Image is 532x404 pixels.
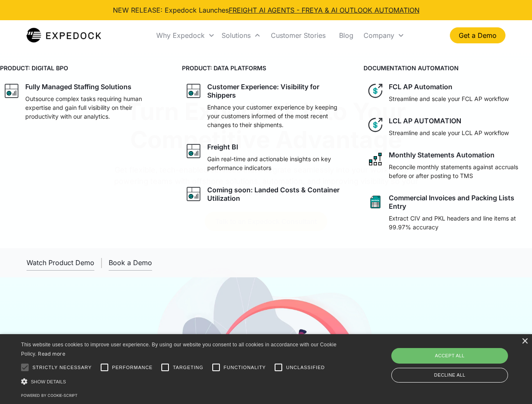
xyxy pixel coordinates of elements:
[185,82,202,99] img: graph icon
[450,27,505,43] a: Get a Demo
[364,31,394,40] div: Company
[182,79,350,133] a: graph iconCustomer Experience: Visibility for ShippersEnhance your customer experience by keeping...
[27,27,101,44] a: home
[207,186,347,202] div: Coming soon: Landed Costs & Container Utilization
[264,21,332,50] a: Customer Stories
[224,364,266,371] span: Functionality
[367,151,384,167] img: network like icon
[364,147,532,183] a: network like iconMonthly Statements AutomationReconcile monthly statements against accruals befor...
[109,258,152,267] div: Book a Demo
[389,214,529,231] p: Extract CIV and PKL headers and line items at 99.97% accuracy
[25,94,165,121] p: Outsource complex tasks requiring human expertise and gain full visibility on their productivity ...
[207,103,347,129] p: Enhance your customer experience by keeping your customers informed of the most recent changes to...
[389,117,461,125] div: LCL AP AUTOMATION
[113,5,420,15] div: NEW RELEASE: Expedock Launches
[27,27,101,44] img: Expedock Logo
[389,128,509,137] p: Streamline and scale your LCL AP workflow
[156,31,205,40] div: Why Expedock
[21,342,337,357] span: This website uses cookies to improve user experience. By using our website you consent to all coo...
[286,364,325,371] span: Unclassified
[182,182,350,206] a: graph iconComing soon: Landed Costs & Container Utilization
[32,364,92,371] span: Strictly necessary
[218,21,264,50] div: Solutions
[182,64,350,72] h4: PRODUCT: DATA PLATFORMS
[332,21,360,50] a: Blog
[31,379,66,384] span: Show details
[389,94,509,103] p: Streamline and scale your FCL AP workflow
[25,82,131,91] div: Fully Managed Staffing Solutions
[112,364,153,371] span: Performance
[389,151,495,159] div: Monthly Statements Automation
[173,364,203,371] span: Targeting
[109,255,152,271] a: Book a Demo
[389,82,452,91] div: FCL AP Automation
[367,117,384,133] img: dollar icon
[207,154,347,172] p: Gain real-time and actionable insights on key performance indicators
[367,194,384,210] img: sheet icon
[389,194,529,210] div: Commercial Invoices and Packing Lists Entry
[182,139,350,175] a: graph iconFreight BIGain real-time and actionable insights on key performance indicators
[389,162,529,180] p: Reconcile monthly statements against accruals before or after posting to TMS
[207,82,347,99] div: Customer Experience: Visibility for Shippers
[27,258,94,267] div: Watch Product Demo
[392,313,532,404] iframe: Chat Widget
[38,351,65,357] a: Read more
[364,190,532,235] a: sheet iconCommercial Invoices and Packing Lists EntryExtract CIV and PKL headers and line items a...
[185,186,202,202] img: graph icon
[3,82,20,99] img: graph icon
[21,377,340,386] div: Show details
[364,113,532,141] a: dollar iconLCL AP AUTOMATIONStreamline and scale your LCL AP workflow
[364,79,532,106] a: dollar iconFCL AP AutomationStreamline and scale your FCL AP workflow
[222,31,251,40] div: Solutions
[185,143,202,159] img: graph icon
[367,82,384,99] img: dollar icon
[360,21,408,50] div: Company
[364,64,532,72] h4: DOCUMENTATION AUTOMATION
[229,6,420,14] a: FREIGHT AI AGENTS - FREYA & AI OUTLOOK AUTOMATION
[207,143,238,151] div: Freight BI
[21,393,78,398] a: Powered by cookie-script
[153,21,218,50] div: Why Expedock
[27,255,94,271] a: open lightbox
